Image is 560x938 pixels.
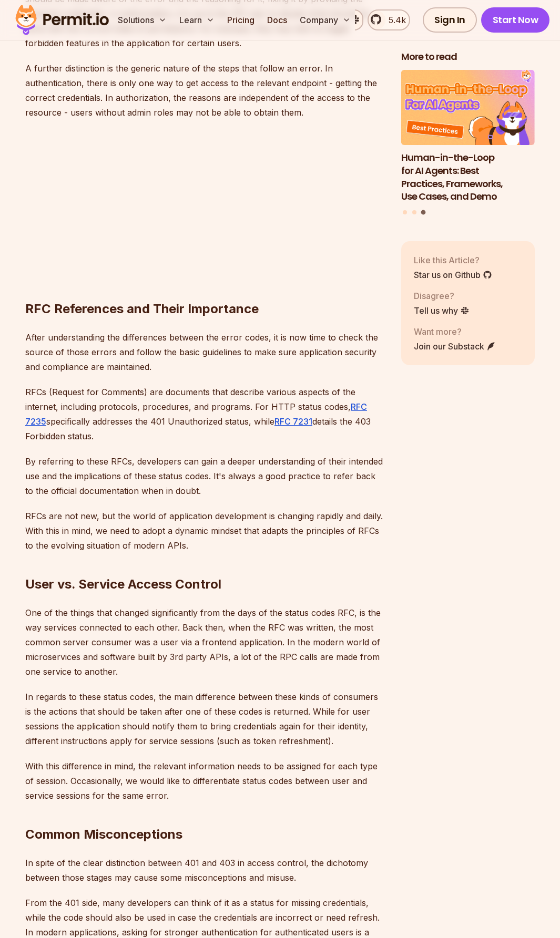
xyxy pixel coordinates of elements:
[414,269,492,281] a: Star us on Github
[414,304,470,317] a: Tell us why
[114,9,171,30] button: Solutions
[401,151,535,203] h3: Human-in-the-Loop for AI Agents: Best Practices, Frameworks, Use Cases, and Demo
[25,689,384,748] p: In regards to these status codes, the main difference between these kinds of consumers is the act...
[25,61,384,120] p: A further distinction is the generic nature of the steps that follow an error. In authentication,...
[263,9,291,30] a: Docs
[412,210,416,214] button: Go to slide 2
[296,9,355,30] button: Company
[414,325,496,338] p: Want more?
[25,534,384,593] h2: User vs. Service Access Control
[401,50,535,64] h2: More to read
[382,14,406,26] span: 5.4k
[274,416,312,427] a: RFC 7231
[25,454,384,498] p: By referring to these RFCs, developers can gain a deeper understanding of their intended use and ...
[11,2,114,38] img: Permit logo
[414,340,496,353] a: Join our Substack
[25,855,384,885] p: In spite of the clear distinction between 401 and 403 in access control, the dichotomy between th...
[401,70,535,216] div: Posts
[25,330,384,374] p: After understanding the differences between the error codes, it is now time to check the source o...
[423,7,477,33] a: Sign In
[25,784,384,843] h2: Common Misconceptions
[401,70,535,203] a: Human-in-the-Loop for AI Agents: Best Practices, Frameworks, Use Cases, and DemoHuman-in-the-Loop...
[414,290,470,302] p: Disagree?
[401,70,535,203] li: 3 of 3
[401,70,535,145] img: Human-in-the-Loop for AI Agents: Best Practices, Frameworks, Use Cases, and Demo
[25,605,384,679] p: One of the things that changed significantly from the days of the status codes RFC, is the way se...
[481,7,550,33] a: Start Now
[414,254,492,266] p: Like this Article?
[368,9,410,30] a: 5.4k
[403,210,407,214] button: Go to slide 1
[421,210,426,214] button: Go to slide 3
[25,385,384,444] p: RFCs (Request for Comments) are documents that describe various aspects of the internet, includin...
[25,259,384,317] h2: RFC References and Their Importance
[223,9,259,30] a: Pricing
[175,9,219,30] button: Learn
[25,759,384,803] p: With this difference in mind, the relevant information needs to be assigned for each type of sess...
[25,130,341,288] iframe: https://lu.ma/embed/calendar/cal-osivJJtYL9hKgx6/events
[25,509,384,553] p: RFCs are not new, but the world of application development is changing rapidly and daily. With th...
